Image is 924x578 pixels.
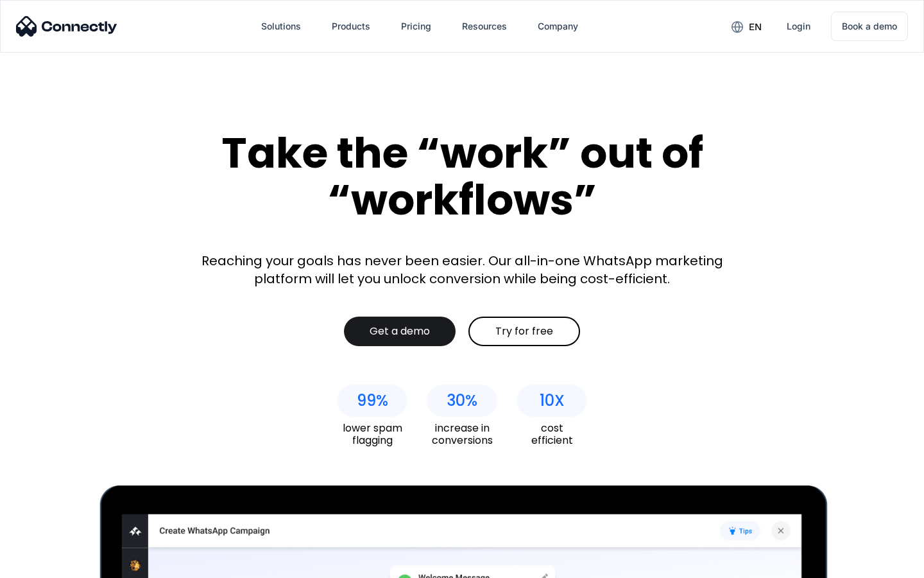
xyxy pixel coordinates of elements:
[462,17,507,35] div: Resources
[357,392,388,410] div: 99%
[261,17,301,35] div: Solutions
[391,11,441,42] a: Pricing
[16,16,117,37] img: Connectly Logo
[173,130,751,223] div: Take the “work” out of “workflows”
[447,392,477,410] div: 30%
[26,556,77,574] ul: Language list
[787,17,810,35] div: Login
[344,317,456,346] a: Get a demo
[337,422,407,446] div: lower spam flagging
[495,325,553,338] div: Try for free
[517,422,587,446] div: cost efficient
[831,12,908,41] a: Book a demo
[776,11,821,42] a: Login
[332,17,370,35] div: Products
[193,252,732,288] div: Reaching your goals has never been easier. Our all-in-one WhatsApp marketing platform will let yo...
[749,18,762,36] div: en
[401,17,431,35] div: Pricing
[13,556,77,574] aside: Language selected: English
[370,325,430,338] div: Get a demo
[468,317,580,346] a: Try for free
[540,392,565,410] div: 10X
[427,422,497,446] div: increase in conversions
[538,17,578,35] div: Company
